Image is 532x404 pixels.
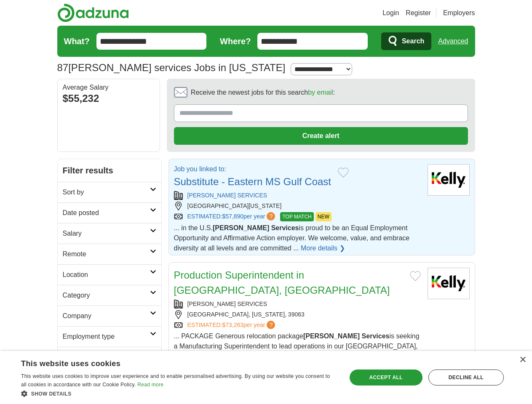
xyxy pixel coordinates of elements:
[381,32,431,50] button: Search
[174,164,331,174] p: Job you linked to:
[382,8,399,18] a: Login
[402,33,424,50] span: Search
[187,212,277,221] a: ESTIMATED:$57,890per year?
[63,229,150,239] h2: Salary
[213,224,269,231] strong: [PERSON_NAME]
[58,182,161,202] a: Sort by
[303,332,360,340] strong: [PERSON_NAME]
[63,332,150,342] h2: Employment type
[63,249,150,259] h2: Remote
[301,243,345,253] a: More details ❯
[57,3,129,22] img: Adzuna logo
[222,213,243,220] span: $57,890
[58,223,161,244] a: Salary
[63,187,150,197] h2: Sort by
[58,306,161,326] a: Company
[58,264,161,285] a: Location
[222,322,243,328] span: $73,263
[174,127,468,145] button: Create alert
[362,332,390,340] strong: Services
[280,212,313,221] span: TOP MATCH
[174,310,421,319] div: [GEOGRAPHIC_DATA], [US_STATE], 39063
[57,60,69,75] span: 87
[63,208,150,218] h2: Date posted
[428,268,470,299] img: Kelly Services logo
[338,167,349,178] button: Add to favorite jobs
[174,224,410,252] span: ... in the U.S. is proud to be an Equal Employment Opportunity and Affirmative Action employer. W...
[443,8,475,18] a: Employers
[137,382,163,388] a: Read more, opens a new window
[21,356,315,369] div: This website uses cookies
[63,270,150,280] h2: Location
[58,159,161,182] h2: Filter results
[58,347,161,367] a: Hours
[267,212,275,221] span: ?
[308,89,333,96] a: by email
[271,224,299,231] strong: Services
[438,33,468,50] a: Advanced
[406,8,431,18] a: Register
[174,332,420,390] span: ... PACKAGE Generous relocation package is seeking a Manufacturing Superintendent to lead operati...
[58,244,161,264] a: Remote
[63,290,150,300] h2: Category
[58,202,161,223] a: Date posted
[267,321,275,329] span: ?
[187,321,277,330] a: ESTIMATED:$73,263per year?
[174,176,331,187] a: Substitute - Eastern MS Gulf Coast
[63,84,155,91] div: Average Salary
[63,91,155,106] div: $55,232
[187,300,267,307] a: [PERSON_NAME] SERVICES
[191,88,335,98] span: Receive the newest jobs for this search :
[174,202,421,210] div: [GEOGRAPHIC_DATA][US_STATE]
[187,192,267,199] a: [PERSON_NAME] SERVICES
[174,269,390,296] a: Production Superintendent in [GEOGRAPHIC_DATA], [GEOGRAPHIC_DATA]
[220,35,251,48] label: Where?
[410,271,421,281] button: Add to favorite jobs
[428,164,470,196] img: Kelly Services logo
[57,62,286,73] h1: [PERSON_NAME] services Jobs in [US_STATE]
[21,389,337,398] div: Show details
[519,357,526,363] div: Close
[21,373,330,388] span: This website uses cookies to improve user experience and to enable personalised advertising. By u...
[315,212,331,221] span: NEW
[58,326,161,347] a: Employment type
[31,391,72,397] span: Show details
[64,35,90,48] label: What?
[350,369,422,385] div: Accept all
[63,311,150,321] h2: Company
[58,285,161,306] a: Category
[428,369,504,385] div: Decline all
